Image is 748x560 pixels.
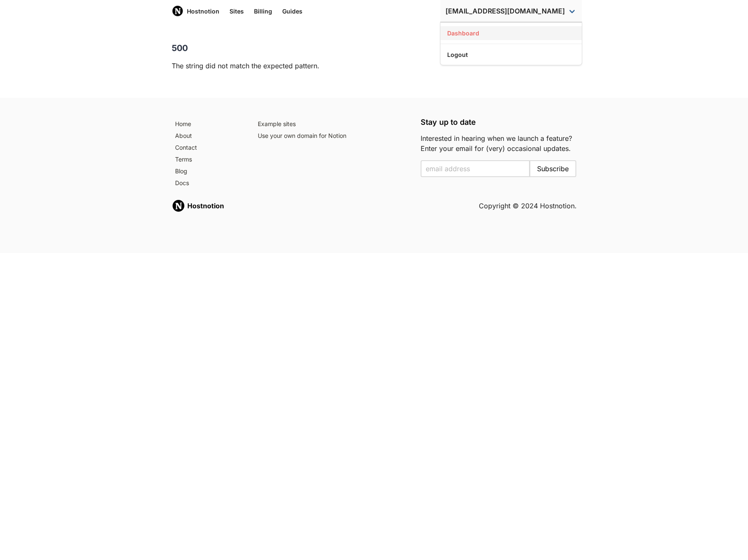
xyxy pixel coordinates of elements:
[172,61,577,71] p: The string did not match the expected pattern.
[440,26,582,40] a: Dashboard
[172,177,245,189] a: Docs
[172,165,245,177] a: Blog
[421,160,530,177] input: Enter your email to subscribe to the email list and be notified when we launch
[172,142,245,153] a: Contact
[254,130,410,142] a: Use your own domain for Notion
[254,118,410,130] a: Example sites
[172,118,245,130] a: Home
[440,48,582,62] a: Logout
[421,118,577,127] h5: Stay up to date
[479,201,577,211] h5: Copyright © 2024 Hostnotion.
[172,199,185,213] img: Hostnotion logo
[172,153,245,165] a: Terms
[172,130,245,142] a: About
[421,133,577,153] p: Interested in hearing when we launch a feature? Enter your email for (very) occasional updates.
[172,5,184,17] img: Host Notion logo
[187,202,224,210] strong: Hostnotion
[172,42,577,54] h1: 500
[529,160,576,177] button: Subscribe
